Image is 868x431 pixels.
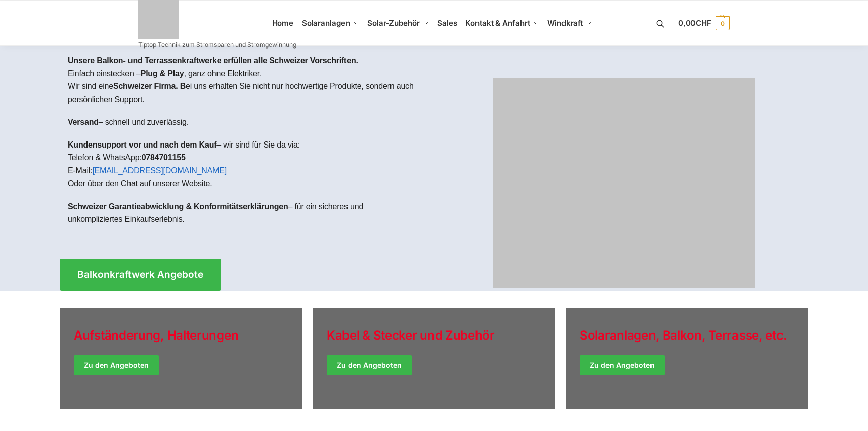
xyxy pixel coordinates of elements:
a: Solaranlagen [297,1,363,46]
div: Einfach einstecken – , ganz ohne Elektriker. [60,46,434,244]
a: 0,00CHF 0 [678,8,730,38]
p: – schnell und zuverlässig. [68,116,426,129]
a: Solar-Zubehör [363,1,433,46]
a: Winter Jackets [566,308,808,409]
span: 0 [716,16,730,30]
img: Home 1 [493,78,755,288]
span: 0,00 [678,18,711,28]
strong: Kundensupport vor und nach dem Kauf [68,140,216,149]
a: [EMAIL_ADDRESS][DOMAIN_NAME] [92,166,227,175]
span: Balkonkraftwerk Angebote [77,270,203,279]
strong: Plug & Play [141,69,184,78]
p: – wir sind für Sie da via: Telefon & WhatsApp: E-Mail: Oder über den Chat auf unserer Website. [68,138,426,190]
a: Kontakt & Anfahrt [461,1,543,46]
strong: Unsere Balkon- und Terrassenkraftwerke erfüllen alle Schweizer Vorschriften. [68,56,358,65]
span: Sales [437,18,457,28]
strong: Schweizer Firma. B [113,82,186,90]
a: Balkonkraftwerk Angebote [60,259,221,291]
p: Wir sind eine ei uns erhalten Sie nicht nur hochwertige Produkte, sondern auch persönlichen Support. [68,80,426,106]
strong: Schweizer Garantieabwicklung & Konformitätserklärungen [68,202,288,211]
strong: 0784701155 [142,153,186,162]
span: Solar-Zubehör [367,18,420,28]
a: Holiday Style [60,308,302,409]
span: Windkraft [547,18,583,28]
a: Sales [433,1,461,46]
p: – für ein sicheres und unkompliziertes Einkaufserlebnis. [68,200,426,226]
span: Kontakt & Anfahrt [465,18,530,28]
p: Tiptop Technik zum Stromsparen und Stromgewinnung [138,42,296,48]
span: Solaranlagen [302,18,350,28]
strong: Versand [68,118,99,126]
span: CHF [696,18,711,28]
a: Windkraft [543,1,596,46]
a: Holiday Style [313,308,555,409]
